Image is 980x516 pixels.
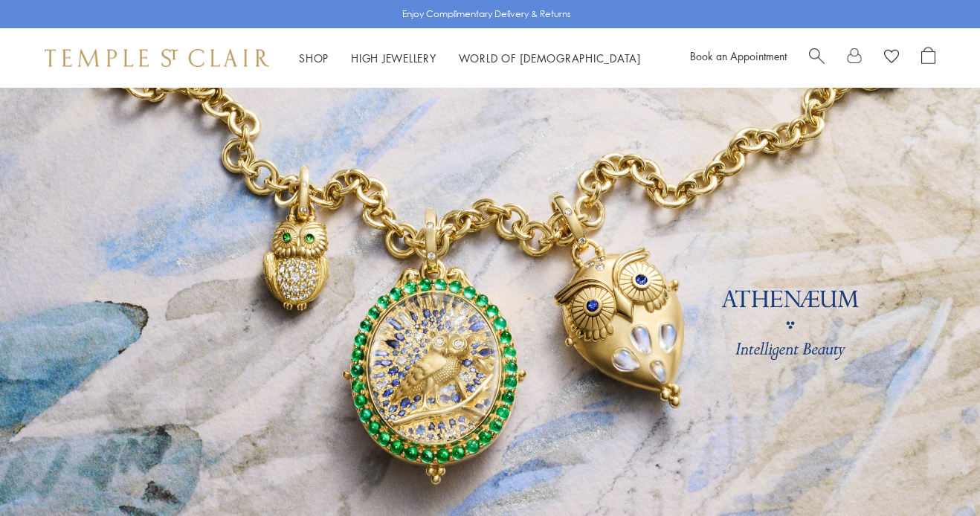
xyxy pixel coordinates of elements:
[921,47,935,69] a: Open Shopping Bag
[459,51,641,65] a: World of [DEMOGRAPHIC_DATA]World of [DEMOGRAPHIC_DATA]
[402,7,571,22] p: Enjoy Complimentary Delivery & Returns
[809,47,825,69] a: Search
[690,48,787,63] a: Book an Appointment
[299,51,329,65] a: ShopShop
[884,47,899,69] a: View Wishlist
[299,49,641,68] nav: Main navigation
[351,51,436,65] a: High JewelleryHigh Jewellery
[45,49,269,67] img: Temple St. Clair
[906,446,965,501] iframe: Gorgias live chat messenger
